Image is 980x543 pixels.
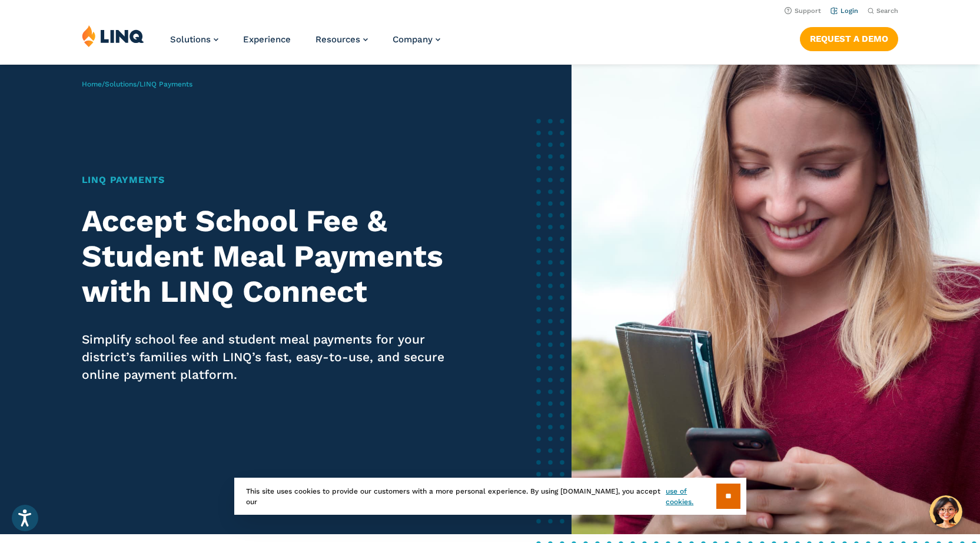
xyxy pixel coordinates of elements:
[82,80,102,88] a: Home
[876,7,898,15] span: Search
[315,34,360,45] span: Resources
[830,7,858,15] a: Login
[666,486,716,507] a: use of cookies.
[929,495,962,528] button: Hello, have a question? Let’s chat.
[393,34,440,45] a: Company
[800,25,898,51] nav: Button Navigation
[393,34,433,45] span: Company
[82,25,144,47] img: LINQ | K‑12 Software
[170,34,218,45] a: Solutions
[800,27,898,51] a: Request a Demo
[572,65,980,534] img: LINQ Payments
[234,478,746,515] div: This site uses cookies to provide our customers with a more personal experience. By using [DOMAIN...
[170,25,440,64] nav: Primary Navigation
[868,6,898,15] button: Open Search Bar
[82,173,468,187] h1: LINQ Payments
[170,34,211,45] span: Solutions
[82,80,192,88] span: / /
[139,80,192,88] span: LINQ Payments
[82,331,468,384] p: Simplify school fee and student meal payments for your district’s families with LINQ’s fast, easy...
[82,204,468,309] h2: Accept School Fee & Student Meal Payments with LINQ Connect
[243,34,291,45] a: Experience
[785,7,821,15] a: Support
[315,34,368,45] a: Resources
[105,80,137,88] a: Solutions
